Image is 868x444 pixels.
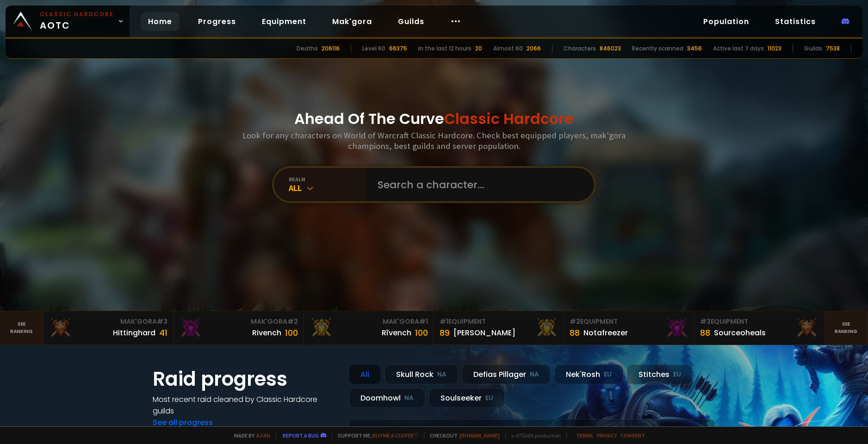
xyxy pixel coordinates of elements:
a: Statistics [768,12,823,31]
a: Terms [576,432,593,439]
div: Notafreezer [583,327,628,339]
div: Active last 7 days [713,44,764,53]
h3: Look for any characters on World of Warcraft Classic Hardcore. Check best equipped players, mak'g... [239,130,629,151]
div: 88 [570,327,580,339]
small: Classic Hardcore [40,10,114,18]
a: Progress [191,12,243,31]
span: Made by [229,432,270,439]
a: [DOMAIN_NAME] [459,432,500,439]
small: EU [673,370,681,379]
div: Mak'Gora [310,317,428,327]
a: Classic HardcoreAOTC [6,6,130,37]
small: EU [485,394,493,403]
a: a month agozgpetri on godDefias Pillager8 /90 [349,419,715,444]
input: Search a character... [372,168,583,201]
a: Mak'Gora#3Hittinghard41 [43,311,174,345]
div: Rivench [252,327,281,339]
div: 20 [475,44,482,53]
div: realm [289,176,366,183]
span: # 2 [570,317,580,326]
div: Characters [564,44,596,53]
div: 11023 [768,44,781,53]
a: Home [141,12,180,31]
small: NA [404,394,414,403]
div: 100 [285,327,298,339]
div: 3456 [687,44,702,53]
div: Guilds [804,44,822,53]
span: # 3 [700,317,711,326]
a: See all progress [153,417,213,428]
div: Hittinghard [113,327,155,339]
span: # 3 [157,317,167,326]
h1: Ahead Of The Curve [294,108,574,130]
a: Mak'Gora#1Rîvench100 [304,311,434,345]
span: AOTC [40,10,114,32]
div: Rîvench [382,327,411,339]
div: Equipment [570,317,688,327]
small: EU [604,370,612,379]
a: Report a bug [283,432,319,439]
div: Soulseeker [429,388,505,408]
a: Equipment [254,12,314,31]
div: 100 [415,327,428,339]
div: All [289,183,366,193]
span: Support me, [332,432,418,439]
h4: Most recent raid cleaned by Classic Hardcore guilds [153,394,338,417]
span: # 2 [287,317,298,326]
div: Mak'Gora [179,317,298,327]
div: All [349,364,381,384]
a: #1Equipment89[PERSON_NAME] [434,311,564,345]
span: Classic Hardcore [444,108,574,129]
div: 89 [440,327,450,339]
span: # 1 [440,317,448,326]
a: Mak'gora [325,12,379,31]
a: a fan [256,432,270,439]
a: #2Equipment88Notafreezer [564,311,694,345]
div: 66375 [389,44,407,53]
div: Sourceoheals [714,327,766,339]
div: Almost 60 [493,44,523,53]
a: Buy me a coffee [372,432,418,439]
div: Deaths [297,44,318,53]
div: Skull Rock [384,364,458,384]
div: Nek'Rosh [554,364,623,384]
div: Equipment [440,317,558,327]
div: 846023 [600,44,621,53]
div: Stitches [627,364,693,384]
div: In the last 12 hours [418,44,471,53]
div: Equipment [700,317,818,327]
div: Defias Pillager [462,364,551,384]
div: Recently scanned [632,44,683,53]
a: Guilds [391,12,432,31]
div: 2066 [527,44,541,53]
div: 206116 [322,44,340,53]
a: Mak'Gora#2Rivench100 [174,311,304,345]
div: Level 60 [362,44,385,53]
a: Privacy [597,432,617,439]
div: 41 [159,327,167,339]
div: 88 [700,327,710,339]
div: [PERSON_NAME] [453,327,515,339]
span: v. d752d5 - production [505,432,561,439]
div: Mak'Gora [49,317,167,327]
a: Consent [620,432,645,439]
small: NA [437,370,446,379]
a: #3Equipment88Sourceoheals [694,311,825,345]
small: NA [530,370,539,379]
div: Doomhowl [349,388,425,408]
div: 7538 [826,44,840,53]
a: Seeranking [825,311,868,345]
span: # 1 [419,317,428,326]
span: Checkout [424,432,500,439]
h1: Raid progress [153,364,338,394]
a: Population [696,12,756,31]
